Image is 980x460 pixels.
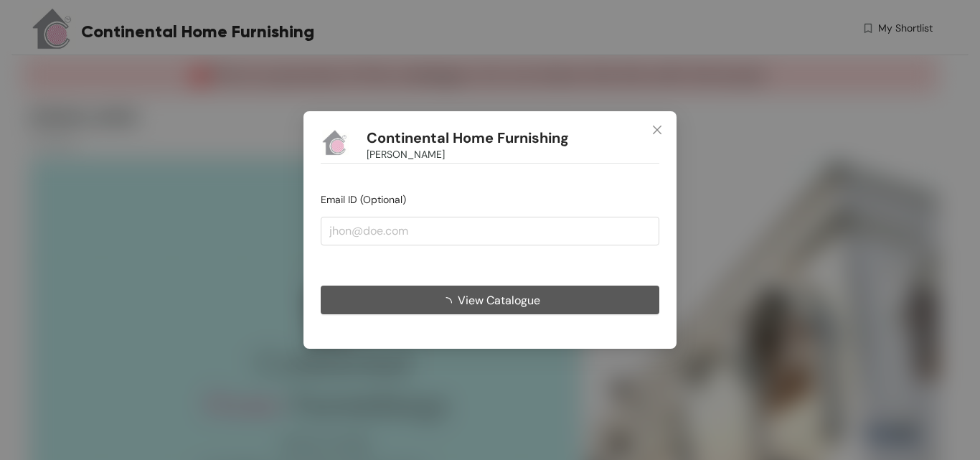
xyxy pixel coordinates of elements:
[638,111,677,150] button: Close
[321,128,349,157] img: Buyer Portal
[367,129,569,147] h1: Continental Home Furnishing
[321,217,659,245] input: jhon@doe.com
[321,193,406,206] span: Email ID (Optional)
[458,291,540,309] span: View Catalogue
[651,124,663,136] span: close
[321,286,659,314] button: View Catalogue
[367,146,445,162] span: [PERSON_NAME]
[440,296,458,308] span: loading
